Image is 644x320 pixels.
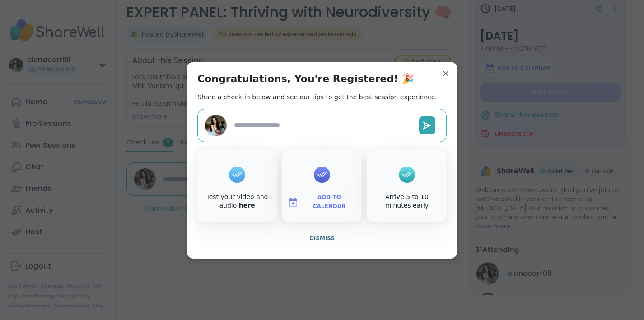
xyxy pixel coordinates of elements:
span: Dismiss [309,235,335,241]
button: Dismiss [197,229,447,248]
div: Arrive 5 to 10 minutes early [369,193,445,210]
img: ShareWell Logomark [288,197,299,208]
div: Test your video and audio [199,193,275,210]
img: elenacarr0ll [205,115,227,136]
button: Add to Calendar [284,193,360,212]
h2: Share a check-in below and see our tips to get the best session experience. [197,93,437,102]
span: Add to Calendar [302,193,356,211]
a: here [239,202,255,209]
h1: Congratulations, You're Registered! 🎉 [197,73,414,85]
